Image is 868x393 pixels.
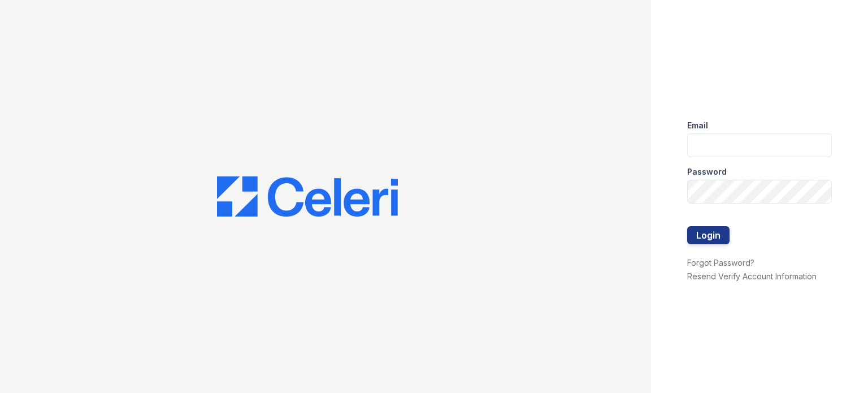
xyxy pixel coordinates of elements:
[687,271,817,281] a: Resend Verify Account Information
[687,226,730,244] button: Login
[687,120,708,131] label: Email
[217,176,398,217] img: CE_Logo_Blue-a8612792a0a2168367f1c8372b55b34899dd931a85d93a1a3d3e32e68fde9ad4.png
[687,166,727,178] label: Password
[687,258,754,267] a: Forgot Password?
